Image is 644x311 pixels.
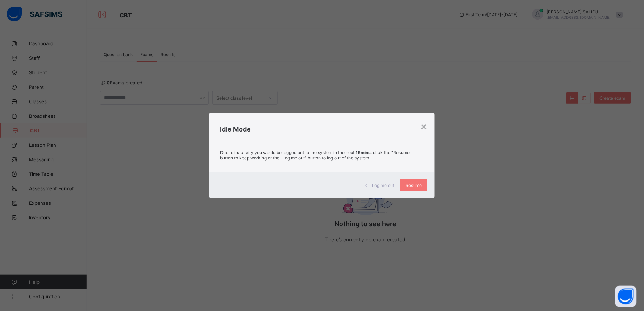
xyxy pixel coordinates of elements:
[356,150,371,155] strong: 15mins
[220,125,424,133] h2: Idle Mode
[220,150,424,161] p: Due to inactivity you would be logged out to the system in the next , click the "Resume" button t...
[615,286,637,307] button: Open asap
[420,120,427,132] div: ×
[406,183,422,188] span: Resume
[372,183,394,188] span: Log me out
